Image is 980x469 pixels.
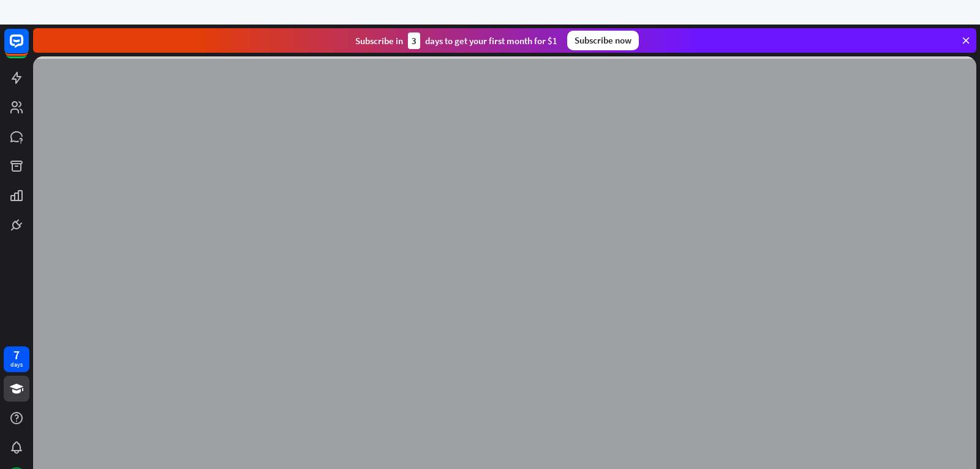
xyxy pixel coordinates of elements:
div: 3 [408,32,420,49]
div: 7 [13,349,20,360]
div: days [10,360,23,369]
div: Subscribe now [567,31,639,50]
a: 7 days [4,346,29,372]
div: Subscribe in days to get your first month for $1 [355,32,557,49]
